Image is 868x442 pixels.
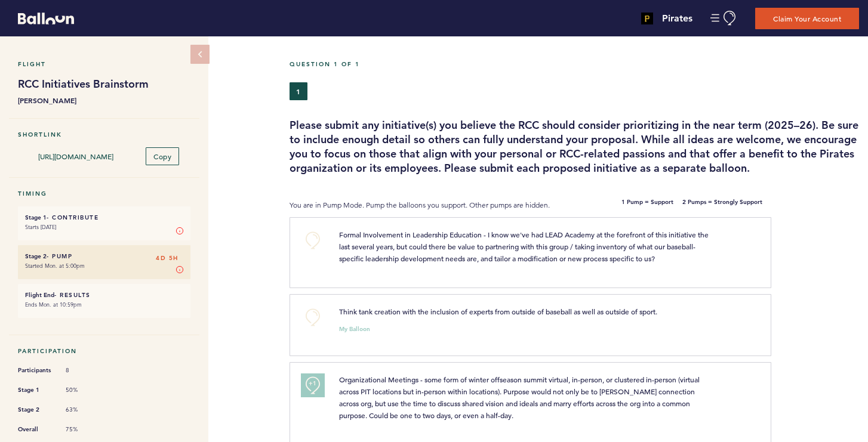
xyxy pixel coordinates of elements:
h5: Question 1 of 1 [290,60,859,68]
span: +1 [309,378,317,390]
h6: - Contribute [25,214,183,221]
h5: Timing [18,190,190,197]
h6: - Pump [25,252,183,260]
span: 63% [66,406,101,414]
h5: Flight [18,60,190,68]
span: 8 [66,366,101,375]
time: Ends Mon. at 10:59pm [25,301,82,308]
time: Starts [DATE] [25,223,56,231]
small: My Balloon [339,326,370,332]
h6: - Results [25,291,183,299]
span: Organizational Meetings - some form of winter offseason summit virtual, in-person, or clustered i... [339,375,701,420]
time: Started Mon. at 5:00pm [25,262,85,270]
small: Flight End [25,291,54,299]
button: Manage Account [710,11,737,26]
span: Formal Involvement in Leadership Education - I know we've had LEAD Academy at the forefront of th... [339,230,710,263]
b: [PERSON_NAME] [18,94,190,106]
span: 75% [66,425,101,434]
span: 50% [66,386,101,394]
button: Claim Your Account [755,8,859,29]
h5: Shortlink [18,131,190,138]
b: 1 Pump = Support [621,199,673,211]
button: +1 [301,373,325,397]
small: Stage 1 [25,214,47,221]
span: Stage 1 [18,384,54,396]
svg: Balloon [18,13,74,24]
h4: Pirates [662,11,692,26]
span: Participants [18,364,54,376]
span: 4D 5H [156,252,178,264]
h5: Participation [18,347,190,355]
a: Balloon [9,12,74,24]
h1: RCC Initiatives Brainstorm [18,77,190,91]
span: Overall [18,424,54,435]
span: Stage 2 [18,404,54,416]
p: You are in Pump Mode. Pump the balloons you support. Other pumps are hidden. [290,199,570,211]
button: Copy [146,147,179,165]
h3: Please submit any initiative(s) you believe the RCC should consider prioritizing in the near term... [290,118,859,175]
small: Stage 2 [25,252,47,260]
span: Copy [153,152,171,161]
span: Think tank creation with the inclusion of experts from outside of baseball as well as outside of ... [339,307,657,316]
b: 2 Pumps = Strongly Support [682,199,762,211]
button: 1 [290,82,307,100]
